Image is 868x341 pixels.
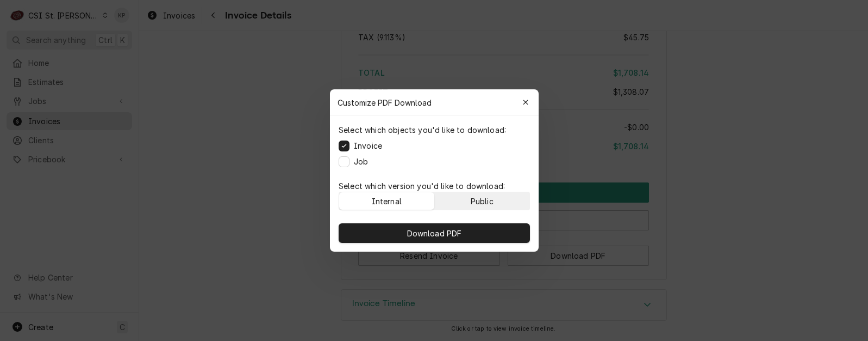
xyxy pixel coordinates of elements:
div: Internal [371,196,401,207]
p: Select which version you'd like to download: [339,180,530,192]
span: Download PDF [404,228,464,239]
div: Customize PDF Download [330,89,539,115]
p: Select which objects you'd like to download: [339,124,506,136]
button: Download PDF [339,223,530,243]
div: Public [470,196,493,207]
label: Job [354,156,368,167]
label: Invoice [354,140,382,151]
